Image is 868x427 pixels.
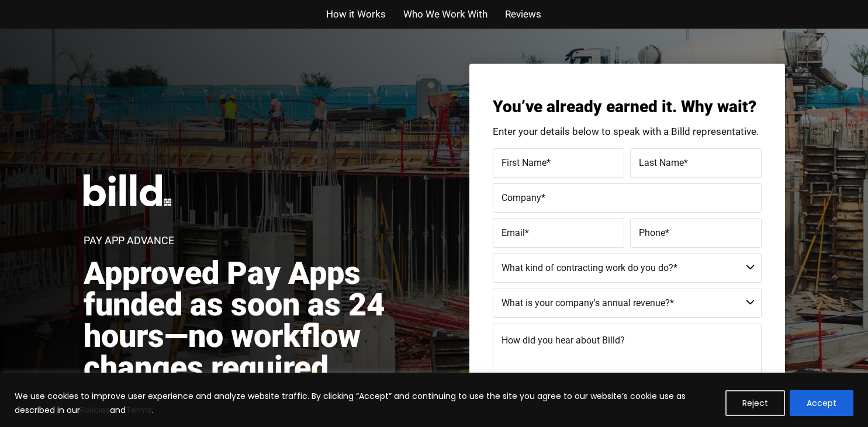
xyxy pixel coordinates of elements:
button: Accept [790,390,853,416]
a: How it Works [326,6,386,23]
p: We use cookies to improve user experience and analyze website traffic. By clicking “Accept” and c... [15,389,717,417]
button: Reject [725,390,785,416]
span: How did you hear about Billd? [502,335,625,346]
span: Company [502,192,541,203]
a: Policies [80,404,110,416]
a: Terms [126,404,152,416]
h1: Pay App Advance [84,235,174,246]
span: First Name [502,157,547,168]
span: Phone [639,227,665,238]
h3: You’ve already earned it. Why wait? [493,99,762,115]
span: Last Name [639,157,684,168]
a: Who We Work With [403,6,487,23]
a: Reviews [505,6,541,23]
h2: Approved Pay Apps funded as soon as 24 hours—no workflow changes required [84,258,447,384]
p: Enter your details below to speak with a Billd representative. [493,127,762,137]
span: Email [502,227,525,238]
